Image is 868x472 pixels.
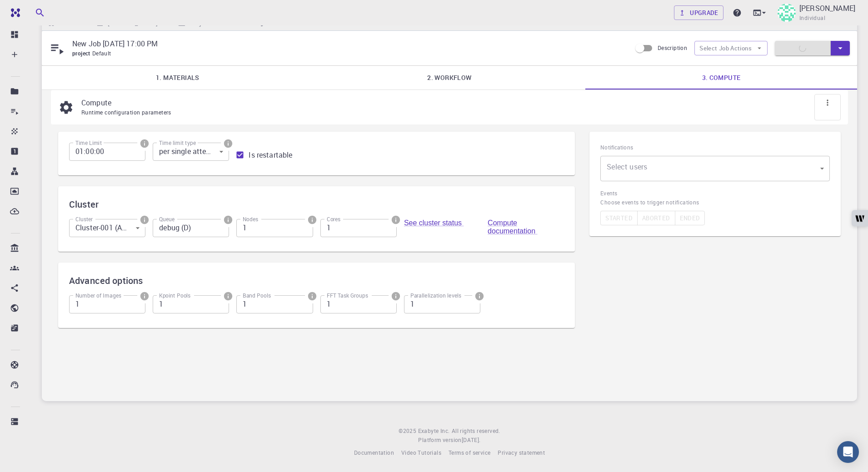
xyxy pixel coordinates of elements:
[327,215,341,223] label: Cores
[72,50,92,57] span: project
[137,213,152,227] button: info
[69,273,564,288] h6: Advanced options
[314,66,585,89] a: 2. Workflow
[778,4,796,22] img: Sami ullah Khan
[92,50,115,57] span: Default
[69,197,564,212] h6: Cluster
[137,136,152,151] button: info
[462,436,481,445] a: [DATE].
[498,448,545,457] a: Privacy statement
[449,448,490,457] a: Terms of service
[452,427,500,436] span: All rights reserved.
[354,449,394,456] span: Documentation
[799,14,825,23] span: Individual
[327,292,368,299] label: FFT Task Groups
[389,289,403,303] button: info
[159,139,196,147] label: Time limit type
[585,66,857,89] a: 3. Compute
[221,289,235,303] button: info
[249,149,292,160] span: Is restartable
[72,38,624,49] p: New Job [DATE] 17:00 PM
[837,441,859,463] div: Open Intercom Messenger
[600,198,830,207] span: Choose events to trigger notifications
[18,6,51,15] span: Support
[498,449,545,456] span: Privacy statement
[354,448,394,457] a: Documentation
[69,219,145,237] div: Cluster-001 (AWS)
[694,41,768,55] button: Select Job Actions
[243,215,258,223] label: Nodes
[418,427,450,434] span: Exabyte Inc.
[472,289,487,303] button: info
[7,8,20,17] img: logo
[404,219,464,227] a: See cluster status
[153,143,229,161] div: per single attempt
[221,136,235,151] button: info
[81,109,171,116] span: Runtime configuration parameters
[42,66,314,89] a: 1. Materials
[75,292,121,299] label: Number of Images
[399,427,418,436] span: © 2025
[799,3,855,14] p: [PERSON_NAME]
[401,449,441,456] span: Video Tutorials
[401,448,441,457] a: Video Tutorials
[75,139,102,147] label: Time Limit
[159,215,175,223] label: Queue
[410,292,461,299] label: Parallelization levels
[243,292,271,299] label: Band Pools
[600,189,830,198] h6: Events
[159,292,191,299] label: Kpoint Pools
[462,436,481,443] span: [DATE] .
[418,436,461,445] span: Platform version
[488,219,537,235] a: Compute documentation
[221,213,235,227] button: info
[658,44,687,51] span: Description
[389,213,403,227] button: info
[674,5,723,20] a: Upgrade
[137,289,152,303] button: info
[600,143,830,152] h6: Notifications
[75,215,93,223] label: Cluster
[81,97,833,108] p: Compute
[449,449,490,456] span: Terms of service
[305,289,319,303] button: info
[305,213,319,227] button: info
[418,427,450,436] a: Exabyte Inc.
